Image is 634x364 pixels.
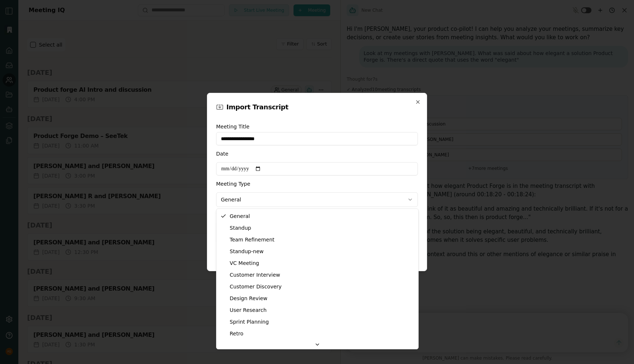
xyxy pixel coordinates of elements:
[230,306,267,314] span: User Research
[230,318,269,325] span: Sprint Planning
[230,236,274,243] span: Team Refinement
[230,259,259,267] span: VC Meeting
[230,224,251,232] span: Standup
[230,330,243,337] span: Retro
[230,295,267,302] span: Design Review
[230,212,250,220] span: General
[230,271,280,279] span: Customer Interview
[230,248,263,255] span: Standup-new
[230,283,282,290] span: Customer Discovery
